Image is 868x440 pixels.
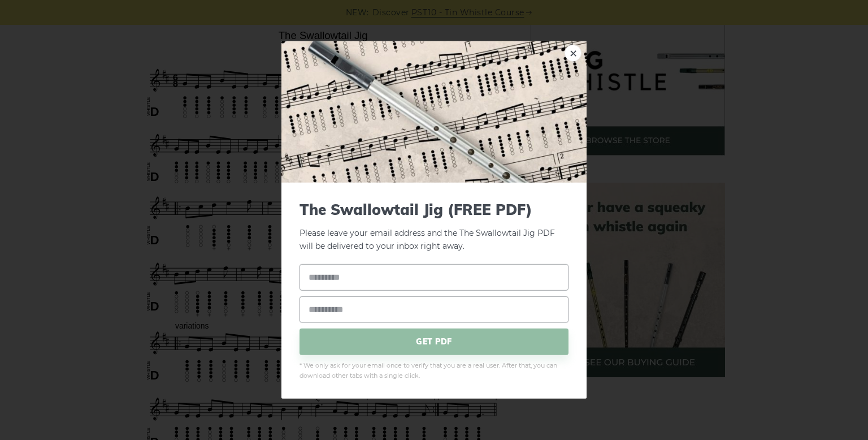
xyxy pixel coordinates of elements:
[300,360,568,381] span: * We only ask for your email once to verify that you are a real user. After that, you can downloa...
[565,45,581,62] a: ×
[300,201,568,253] p: Please leave your email address and the The Swallowtail Jig PDF will be delivered to your inbox r...
[281,41,587,183] img: Tin Whistle Tab Preview
[300,201,568,218] span: The Swallowtail Jig (FREE PDF)
[300,328,568,355] span: GET PDF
